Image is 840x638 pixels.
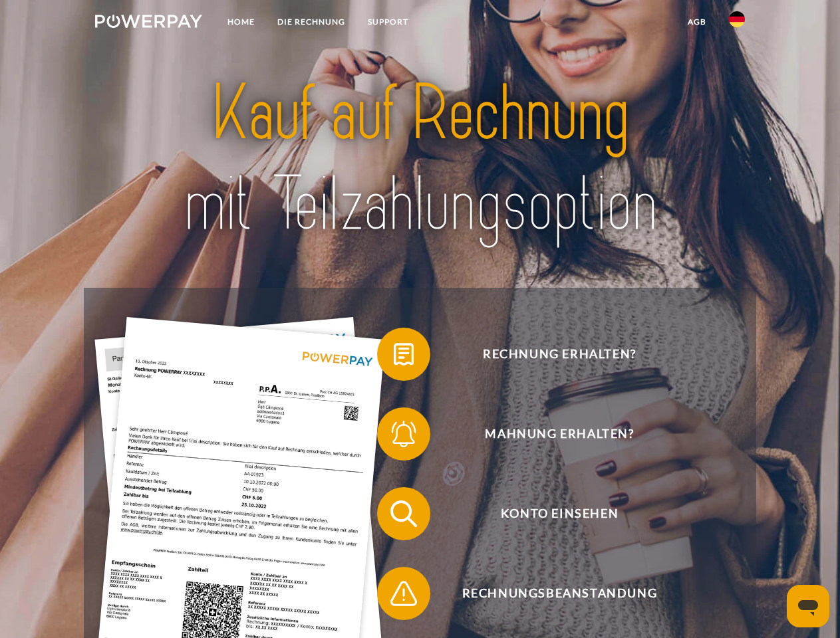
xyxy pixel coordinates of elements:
button: Konto einsehen [377,487,723,540]
button: Rechnung erhalten? [377,328,723,381]
img: qb_bell.svg [387,417,420,451]
a: DIE RECHNUNG [266,10,356,34]
img: logo-powerpay-white.svg [95,15,202,28]
button: Mahnung erhalten? [377,407,723,461]
button: Rechnungsbeanstandung [377,567,723,620]
a: agb [676,10,718,34]
a: Home [216,10,266,34]
img: de [729,11,745,27]
span: Rechnung erhalten? [396,328,722,381]
iframe: Schaltfläche zum Öffnen des Messaging-Fensters [787,585,829,627]
img: qb_search.svg [387,497,420,530]
a: SUPPORT [356,10,420,34]
img: qb_warning.svg [387,577,420,610]
span: Rechnungsbeanstandung [396,567,722,620]
img: title-powerpay_de.svg [127,64,713,255]
img: qb_bill.svg [387,338,420,371]
span: Konto einsehen [396,487,722,540]
span: Mahnung erhalten? [396,407,722,461]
